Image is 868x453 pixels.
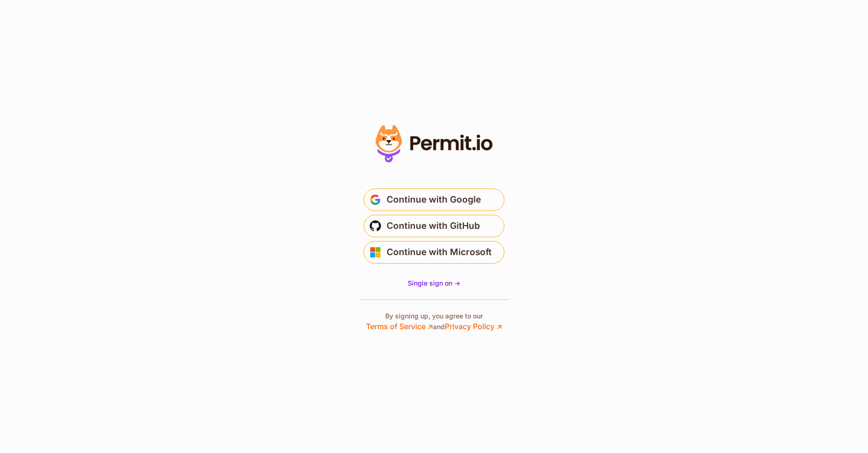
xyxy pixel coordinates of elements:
a: Privacy Policy ↗ [445,322,502,331]
button: Continue with Google [364,189,504,211]
span: Continue with GitHub [387,219,480,234]
button: Continue with GitHub [364,215,504,237]
p: By signing up, you agree to our and [366,311,502,332]
span: Single sign on -> [408,279,460,287]
button: Continue with Microsoft [364,241,504,264]
a: Terms of Service ↗ [366,322,433,331]
a: Single sign on -> [408,279,460,288]
span: Continue with Google [387,192,481,207]
span: Continue with Microsoft [387,245,492,260]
